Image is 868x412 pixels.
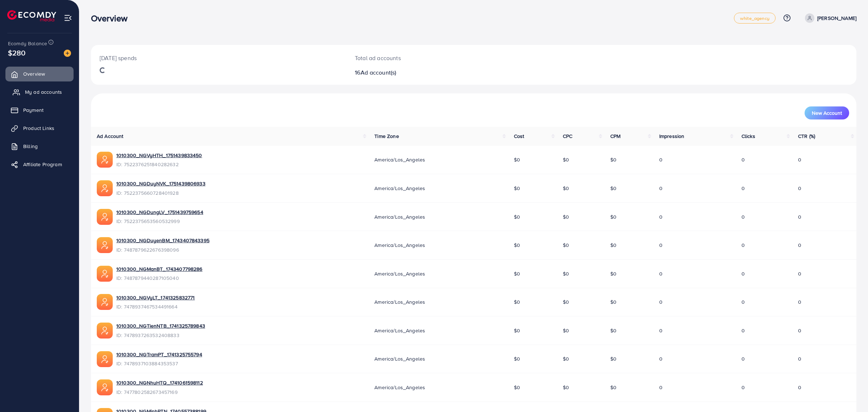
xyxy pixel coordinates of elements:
[97,351,113,367] img: ic-ads-acc.e4c84228.svg
[64,14,72,22] img: menu
[514,270,520,277] span: $0
[742,213,745,220] span: 0
[514,241,520,249] span: $0
[97,133,124,140] span: Ad Account
[514,156,520,163] span: $0
[802,13,856,23] a: [PERSON_NAME]
[64,50,71,57] img: image
[610,241,616,249] span: $0
[116,209,203,216] a: 1010300_NGDungLV_1751439759654
[374,270,425,277] span: America/Los_Angeles
[8,40,47,47] span: Ecomdy Balance
[659,133,685,140] span: Impression
[5,67,74,81] a: Overview
[374,185,425,192] span: America/Los_Angeles
[361,68,396,76] span: Ad account(s)
[742,327,745,334] span: 0
[97,237,113,253] img: ic-ads-acc.e4c84228.svg
[116,274,203,282] span: ID: 7487879440287105040
[563,185,569,192] span: $0
[610,384,616,391] span: $0
[25,88,62,96] span: My ad accounts
[514,298,520,306] span: $0
[116,294,195,301] a: 1010300_NGVyLT_1741325832771
[116,332,205,339] span: ID: 7478937263532408833
[5,139,74,154] a: Billing
[610,355,616,362] span: $0
[610,213,616,220] span: $0
[742,133,755,140] span: Clicks
[798,133,815,140] span: CTR (%)
[8,47,26,58] span: $280
[659,298,663,306] span: 0
[514,355,520,362] span: $0
[514,384,520,391] span: $0
[116,152,202,159] a: 1010300_NGVyHTH_1751439833450
[659,185,663,192] span: 0
[610,327,616,334] span: $0
[116,180,205,187] a: 1010300_NGDuyNVK_1751439806933
[659,156,663,163] span: 0
[97,209,113,225] img: ic-ads-acc.e4c84228.svg
[798,213,801,220] span: 0
[563,213,569,220] span: $0
[742,298,745,306] span: 0
[97,180,113,196] img: ic-ads-acc.e4c84228.svg
[798,298,801,306] span: 0
[610,270,616,277] span: $0
[116,218,203,225] span: ID: 7522375653560532999
[116,388,203,396] span: ID: 7477802582673457169
[659,327,663,334] span: 0
[798,327,801,334] span: 0
[742,270,745,277] span: 0
[563,298,569,306] span: $0
[563,327,569,334] span: $0
[116,351,202,358] a: 1010300_NGTramPT_1741325755794
[374,213,425,220] span: America/Los_Angeles
[374,384,425,391] span: America/Los_Angeles
[514,213,520,220] span: $0
[563,133,572,140] span: CPC
[798,241,801,249] span: 0
[23,143,38,150] span: Billing
[659,355,663,362] span: 0
[116,246,209,253] span: ID: 7487879622676398096
[610,133,620,140] span: CPM
[734,13,776,24] a: white_agency
[355,54,529,62] p: Total ad accounts
[116,360,202,367] span: ID: 7478937103884353537
[817,14,856,22] p: [PERSON_NAME]
[374,327,425,334] span: America/Los_Angeles
[659,213,663,220] span: 0
[100,54,337,62] p: [DATE] spends
[5,85,74,99] a: My ad accounts
[374,156,425,163] span: America/Los_Angeles
[374,355,425,362] span: America/Los_Angeles
[374,241,425,249] span: America/Los_Angeles
[610,156,616,163] span: $0
[116,303,195,310] span: ID: 7478937467534491664
[23,125,54,132] span: Product Links
[742,185,745,192] span: 0
[116,237,209,244] a: 1010300_NGDuyenBM_1743407843395
[563,270,569,277] span: $0
[7,10,56,21] img: logo
[116,322,205,329] a: 1010300_NGTienNTB_1741325789843
[812,110,842,115] span: New Account
[23,70,45,77] span: Overview
[5,103,74,117] a: Payment
[5,121,74,135] a: Product Links
[742,156,745,163] span: 0
[116,265,203,273] a: 1010300_NGManBT_1743407798286
[116,379,203,386] a: 1010300_NGNhuHTQ_1741061598112
[91,13,133,24] h3: Overview
[798,185,801,192] span: 0
[805,106,849,119] button: New Account
[563,156,569,163] span: $0
[659,241,663,249] span: 0
[798,384,801,391] span: 0
[97,294,113,310] img: ic-ads-acc.e4c84228.svg
[563,384,569,391] span: $0
[97,152,113,168] img: ic-ads-acc.e4c84228.svg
